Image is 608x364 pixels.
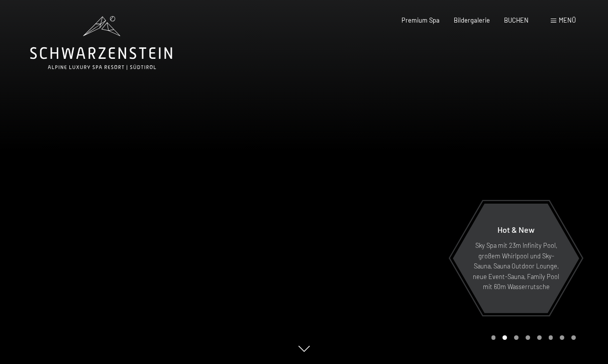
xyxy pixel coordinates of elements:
[491,335,496,340] div: Carousel Page 1
[401,16,440,24] a: Premium Spa
[488,335,576,340] div: Carousel Pagination
[454,16,490,24] a: Bildergalerie
[502,335,507,340] div: Carousel Page 2 (Current Slide)
[472,240,560,292] p: Sky Spa mit 23m Infinity Pool, großem Whirlpool und Sky-Sauna, Sauna Outdoor Lounge, neue Event-S...
[452,203,580,314] a: Hot & New Sky Spa mit 23m Infinity Pool, großem Whirlpool und Sky-Sauna, Sauna Outdoor Lounge, ne...
[560,335,564,340] div: Carousel Page 7
[571,335,576,340] div: Carousel Page 8
[526,335,530,340] div: Carousel Page 4
[504,16,529,24] a: BUCHEN
[514,335,519,340] div: Carousel Page 3
[537,335,542,340] div: Carousel Page 5
[559,16,576,24] span: Menü
[549,335,553,340] div: Carousel Page 6
[497,225,535,234] span: Hot & New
